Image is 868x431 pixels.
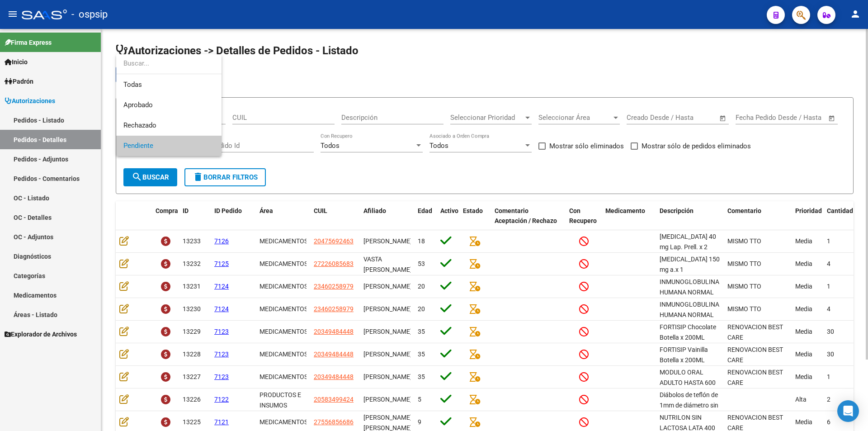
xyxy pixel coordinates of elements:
span: Pendiente [123,142,153,150]
span: Todas [123,75,214,95]
input: dropdown search [116,53,222,74]
span: Rechazado [123,121,156,129]
div: Open Intercom Messenger [837,400,859,422]
span: Aprobado [123,101,153,109]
